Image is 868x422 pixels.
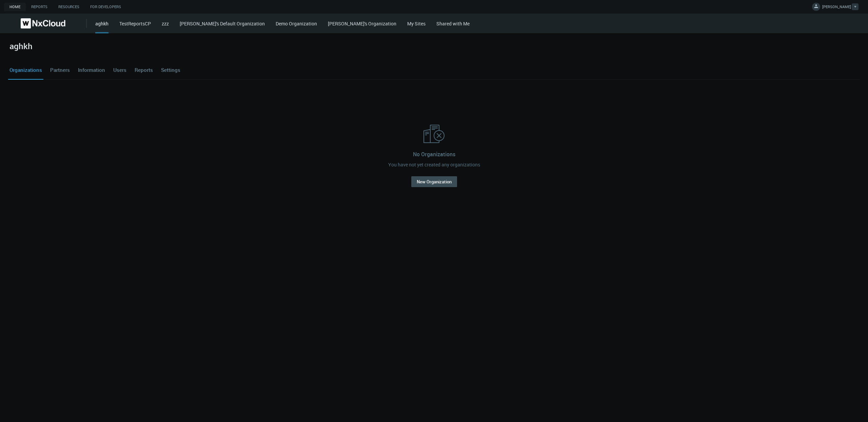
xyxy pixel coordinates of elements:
a: My Sites [407,20,426,27]
a: Demo Organization [276,20,317,27]
span: [PERSON_NAME] [822,4,851,12]
a: Partners [49,61,71,79]
a: Reports [26,3,53,11]
a: Users [112,61,128,79]
a: Reports [133,61,154,79]
button: New Organization [411,176,457,187]
a: Shared with Me [436,20,470,27]
a: Settings [160,61,182,79]
div: aghkh [95,20,108,33]
div: No Organizations [413,150,455,158]
h2: aghkh [9,41,33,51]
a: [PERSON_NAME]'s Default Organization [180,20,265,27]
a: Resources [53,3,85,11]
a: TestReportsCP [119,20,151,27]
a: Organizations [8,61,43,79]
div: You have not yet created any organizations [388,161,480,168]
a: For Developers [85,3,126,11]
a: Information [77,61,106,79]
a: zzz [162,20,169,27]
a: Home [4,3,26,11]
img: Nx Cloud logo [21,18,65,28]
a: [PERSON_NAME]'s Organization [328,20,396,27]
